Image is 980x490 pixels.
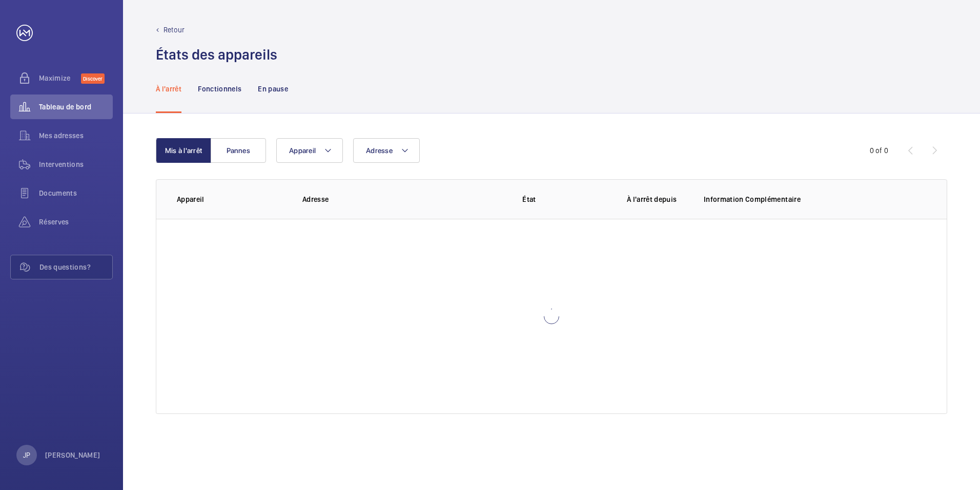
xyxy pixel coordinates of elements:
[39,102,113,112] span: Tableau de bord
[23,450,30,460] p: JP
[366,146,393,155] span: Adresse
[39,130,113,141] span: Mes adresses
[704,194,926,204] p: Information Complémentaire
[156,138,211,163] button: Mis à l'arrêt
[258,84,288,94] p: En pause
[276,138,343,163] button: Appareil
[177,194,286,204] p: Appareil
[198,84,241,94] p: Fonctionnels
[81,73,105,84] span: Discover
[39,188,113,198] span: Documents
[164,25,185,35] p: Retour
[627,194,687,204] p: À l'arrêt depuis
[156,45,277,64] h1: États des appareils
[211,138,266,163] button: Pannes
[39,159,113,169] span: Interventions
[302,194,448,204] p: Adresse
[289,146,316,155] span: Appareil
[353,138,420,163] button: Adresse
[156,84,181,94] p: À l'arrêt
[455,194,603,204] p: État
[45,450,100,460] p: [PERSON_NAME]
[39,73,81,83] span: Maximize
[870,145,888,156] div: 0 of 0
[39,217,113,227] span: Réserves
[39,262,112,272] span: Des questions?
